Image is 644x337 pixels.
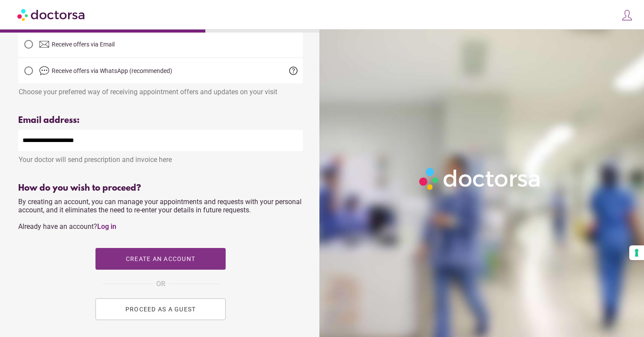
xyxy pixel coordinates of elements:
[288,66,299,76] span: help
[125,306,196,313] span: PROCEED AS A GUEST
[18,198,302,231] span: By creating an account, you can manage your appointments and requests with your personal account,...
[39,66,49,76] img: chat
[416,164,545,193] img: Logo-Doctorsa-trans-White-partial-flat.png
[17,5,86,24] img: Doctorsa.com
[18,151,303,164] div: Your doctor will send prescription and invoice here
[621,9,633,21] img: icons8-customer-100.png
[18,183,303,193] div: How do you wish to proceed?
[95,248,226,270] button: Create an account
[18,116,303,126] div: Email address:
[95,298,226,320] button: PROCEED AS A GUEST
[52,41,115,48] span: Receive offers via Email
[629,245,644,260] button: Your consent preferences for tracking technologies
[52,67,172,74] span: Receive offers via WhatsApp (recommended)
[126,255,195,262] span: Create an account
[156,278,165,290] span: OR
[39,39,49,50] img: email
[97,222,116,231] a: Log in
[18,83,303,96] div: Choose your preferred way of receiving appointment offers and updates on your visit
